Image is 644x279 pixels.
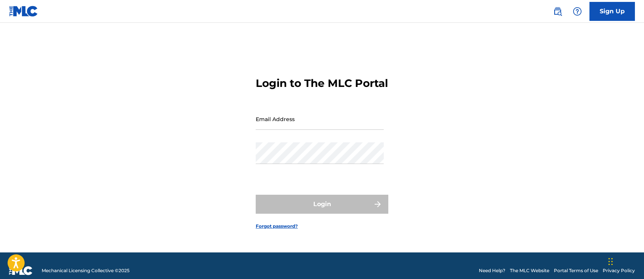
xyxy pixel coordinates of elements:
[9,6,38,17] img: MLC Logo
[608,250,613,273] div: Drag
[606,243,644,279] iframe: Chat Widget
[479,267,505,274] a: Need Help?
[256,77,388,90] h3: Login to The MLC Portal
[603,267,635,274] a: Privacy Policy
[570,4,585,19] div: Help
[42,267,130,274] span: Mechanical Licensing Collective © 2025
[623,174,644,235] iframe: Resource Center
[573,7,582,16] img: help
[256,223,298,230] a: Forgot password?
[589,2,635,21] a: Sign Up
[554,267,598,274] a: Portal Terms of Use
[550,4,565,19] a: Public Search
[510,267,549,274] a: The MLC Website
[553,7,562,16] img: search
[9,266,33,275] img: logo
